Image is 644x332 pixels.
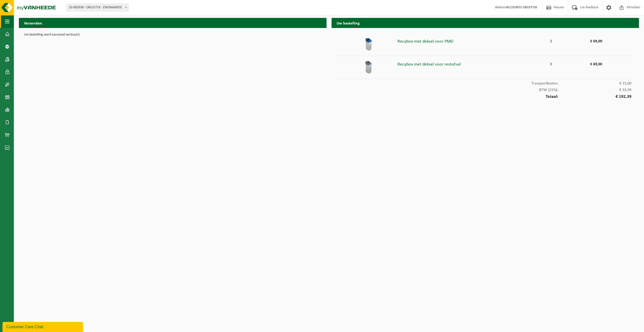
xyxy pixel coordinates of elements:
[397,60,544,67] div: Recybox met deksel voor restafval
[558,81,631,85] span: € 21,00
[67,4,129,11] span: 10-985938 - OBULYTIX - ZWIJNAARDE
[544,37,558,43] div: 3
[558,37,602,43] div: € 69,00
[66,4,129,11] span: 10-985938 - OBULYTIX - ZWIJNAARDE
[24,33,321,37] p: Uw bestelling werd succesvol verstuurd.
[558,60,602,66] div: € 69,00
[337,92,634,99] div: Totaal:
[361,37,376,52] img: 02-014090
[337,85,634,92] div: BTW (21%):
[544,60,558,66] div: 3
[332,18,639,28] h2: Uw bestelling
[558,95,631,99] span: € 192,39
[558,88,631,92] span: € 33,39
[19,18,327,28] h2: Verzonden.
[397,37,544,44] div: Recybox met deksel voor PMD
[337,79,634,85] div: Transportkosten:
[3,321,84,332] iframe: chat widget
[361,60,376,75] img: 02-014089
[506,6,537,9] strong: ACCOUNTS OBULYTIX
